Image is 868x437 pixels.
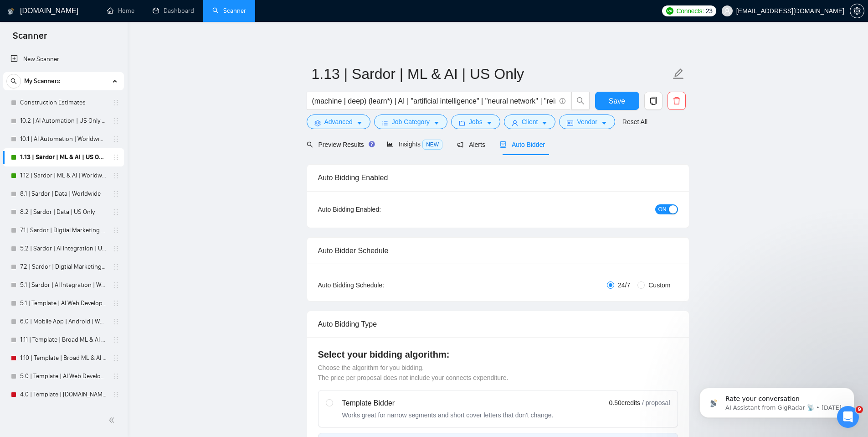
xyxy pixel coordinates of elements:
span: holder [112,391,119,398]
a: 10.2 | AI Automation | US Only | Simple Sardor [20,112,107,130]
span: holder [112,190,119,198]
span: ON [658,204,667,214]
a: setting [850,7,864,15]
span: user [724,8,730,14]
span: holder [112,245,119,252]
span: idcard [567,120,573,126]
span: Advanced [324,117,353,127]
span: caret-down [486,120,493,126]
button: search [6,74,21,88]
span: holder [112,336,119,343]
span: Custom [645,280,674,290]
span: user [512,120,518,126]
span: holder [112,172,119,179]
span: notification [457,141,463,148]
img: upwork-logo.png [666,7,673,15]
span: bars [382,120,388,126]
div: Auto Bidder Schedule [318,238,678,264]
button: search [571,92,590,110]
div: Tooltip anchor [368,140,376,148]
span: 9 [856,406,863,413]
a: searchScanner [212,7,246,15]
button: copy [644,92,663,110]
button: userClientcaret-down [504,114,556,129]
span: Preview Results [307,141,372,148]
span: NEW [422,140,442,150]
iframe: Intercom notifications message [686,330,868,432]
a: New Scanner [10,50,117,68]
a: 5.1 | Template | AI Web Developer | Worldwide [20,294,107,312]
span: Alerts [457,141,485,148]
span: caret-down [541,120,548,126]
span: Jobs [469,117,483,127]
span: Rate your conversation [40,65,114,72]
span: holder [112,117,119,125]
a: 8.2 | Sardor | Data | US Only [20,203,107,221]
span: caret-down [601,120,607,126]
span: info-circle [560,98,565,104]
input: Scanner name... [312,62,671,85]
a: Reset All [622,117,647,127]
span: delete [668,97,685,105]
img: logo [8,4,14,19]
span: Job Category [392,117,430,127]
button: settingAdvancedcaret-down [307,114,370,129]
button: Save [595,92,639,110]
span: caret-down [356,120,363,126]
span: holder [112,281,119,289]
a: 1.13 | Sardor | ML & AI | US Only [20,148,107,166]
span: edit [673,68,684,80]
span: area-chart [387,141,393,147]
span: holder [112,263,119,271]
span: search [307,141,313,148]
span: folder [459,120,465,126]
a: 5.2 | Sardor | AI Integration | US Only [20,239,107,258]
span: Save [609,95,625,107]
a: homeHome [107,7,134,15]
a: 8.1 | Sardor | Data | Worldwide [20,185,107,203]
span: setting [314,120,321,126]
span: Choose the algorithm for you bidding. The price per proposal does not include your connects expen... [318,364,508,381]
a: 10.1 | AI Automation | Worldwide | Simple Sardor [20,130,107,148]
h4: Select your bidding algorithm: [318,348,678,361]
span: 24/7 [614,280,634,290]
span: Connects: [676,6,704,16]
span: Insights [387,140,442,148]
span: 23 [706,6,713,16]
span: holder [112,300,119,307]
div: Auto Bidding Schedule: [318,280,438,290]
span: Client [522,117,538,127]
span: My Scanners [24,72,60,90]
a: 7.1 | Sardor | Digtial Marketing PPC | Worldwide [20,221,107,239]
input: Search Freelance Jobs... [312,95,555,107]
span: search [572,97,589,105]
span: setting [850,7,864,15]
a: 6.0 | Mobile App | Android | Worldwide [20,312,107,331]
a: 1.11 | Template | Broad ML & AI | [GEOGRAPHIC_DATA] Only [20,331,107,349]
iframe: Intercom live chat [837,406,859,428]
span: holder [112,227,119,234]
div: Auto Bidding Enabled [318,165,678,191]
span: search [7,78,21,84]
div: message notification from AI Assistant from GigRadar 📡, 3w ago. Rate your conversation [14,57,169,88]
a: 7.2 | Sardor | Digtial Marketing PPC | US Only [20,258,107,276]
span: caret-down [433,120,440,126]
a: 4.0 | Template | [DOMAIN_NAME] | Worldwide [20,385,107,404]
span: copy [645,97,662,105]
span: double-left [108,416,118,425]
button: folderJobscaret-down [451,114,500,129]
span: robot [500,141,506,148]
a: dashboardDashboard [153,7,194,15]
span: Scanner [5,29,54,48]
a: 1.12 | Sardor | ML & AI | Worldwide [20,166,107,185]
span: / proposal [642,398,670,407]
a: 5.1 | Sardor | AI Integration | Worldwide [20,276,107,294]
button: delete [668,92,686,110]
span: holder [112,208,119,216]
span: holder [112,135,119,143]
div: Auto Bidding Enabled: [318,204,438,214]
span: holder [112,373,119,380]
div: Template Bidder [342,398,554,409]
button: barsJob Categorycaret-down [374,114,447,129]
span: Vendor [577,117,597,127]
